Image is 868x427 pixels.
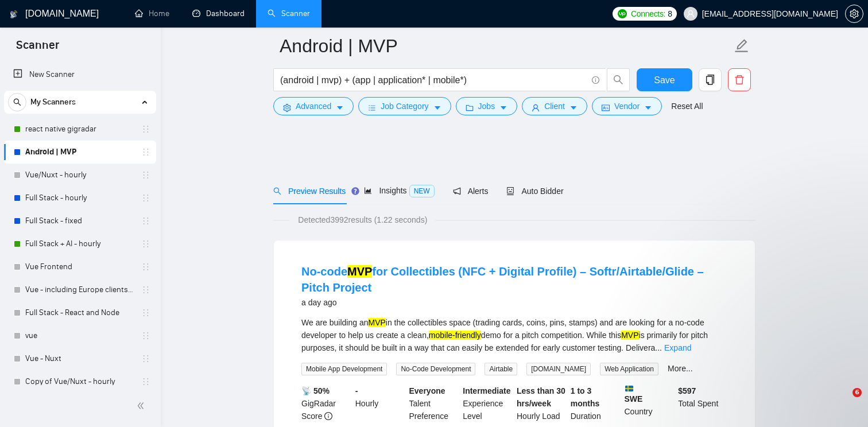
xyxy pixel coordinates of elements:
[699,75,721,85] span: copy
[734,38,749,53] span: edit
[409,185,435,197] span: NEW
[625,385,674,403] b: SWE
[25,209,134,232] a: Full Stack - fixed
[532,103,540,112] span: user
[569,103,578,112] span: caret-down
[514,385,568,422] div: Hourly Load
[141,147,150,157] span: holder
[141,239,150,249] span: holder
[699,68,722,91] button: copy
[141,354,150,363] span: holder
[607,68,630,91] button: search
[668,7,672,20] span: 8
[290,214,435,226] span: Detected 3992 results (1.22 seconds)
[283,103,291,112] span: setting
[517,386,565,408] b: Less than 30 hrs/week
[456,97,518,115] button: folderJobscaret-down
[25,324,134,347] a: vue
[4,63,156,86] li: New Scanner
[30,91,76,114] span: My Scanners
[522,97,587,115] button: userClientcaret-down
[621,331,638,340] mark: MVP
[280,32,732,60] input: Scanner name...
[687,10,695,18] span: user
[846,9,863,18] span: setting
[350,186,361,196] div: Tooltip anchor
[301,296,727,309] div: a day ago
[644,103,652,112] span: caret-down
[499,103,507,112] span: caret-down
[600,363,658,375] span: Web Application
[141,308,150,317] span: holder
[336,103,344,112] span: caret-down
[728,75,750,85] span: delete
[845,5,863,23] button: setting
[25,118,134,141] a: react native gigradar
[8,93,26,111] button: search
[347,265,372,278] mark: MVP
[381,100,428,112] span: Job Category
[299,385,353,422] div: GigRadar Score
[25,141,134,164] a: Android | MVP
[25,278,134,301] a: Vue - including Europe clients | only search title
[571,386,600,408] b: 1 to 3 months
[135,9,169,18] a: homeHome
[602,103,610,112] span: idcard
[466,103,474,112] span: folder
[460,385,514,422] div: Experience Level
[141,262,150,271] span: holder
[671,100,703,112] a: Reset All
[25,347,134,370] a: Vue - Nuxt
[9,98,26,106] span: search
[141,125,150,134] span: holder
[301,386,330,395] b: 📡 50%
[409,386,445,395] b: Everyone
[506,187,563,196] span: Auto Bidder
[544,100,565,112] span: Client
[25,301,134,324] a: Full Stack - React and Node
[829,388,857,416] iframe: Intercom live chat
[141,377,150,386] span: holder
[526,363,591,375] span: [DOMAIN_NAME]
[364,187,372,195] span: area-chart
[463,386,510,395] b: Intermediate
[631,7,665,20] span: Connects:
[25,232,134,255] a: Full Stack + AI - hourly
[25,164,134,187] a: Vue/Nuxt - hourly
[368,318,385,327] mark: MVP
[568,385,622,422] div: Duration
[592,97,662,115] button: idcardVendorcaret-down
[625,385,633,393] img: 🇸🇪
[268,9,310,18] a: searchScanner
[296,100,331,112] span: Advanced
[301,316,727,354] div: We are building an in the collectibles space (trading cards, coins, pins, stamps) and are looking...
[637,68,692,91] button: Save
[13,63,147,86] a: New Scanner
[192,9,245,18] a: dashboardDashboard
[478,100,495,112] span: Jobs
[728,68,751,91] button: delete
[368,103,376,112] span: bars
[485,363,517,375] span: Airtable
[364,186,434,195] span: Insights
[355,386,358,395] b: -
[25,255,134,278] a: Vue Frontend
[280,73,587,87] input: Search Freelance Jobs...
[433,103,441,112] span: caret-down
[273,187,346,196] span: Preview Results
[614,100,640,112] span: Vendor
[25,187,134,209] a: Full Stack - hourly
[852,388,862,397] span: 6
[301,265,704,294] a: No-codeMVPfor Collectibles (NFC + Digital Profile) – Softr/Airtable/Glide – Pitch Project
[137,400,148,412] span: double-left
[7,37,68,61] span: Scanner
[592,76,599,84] span: info-circle
[407,385,461,422] div: Talent Preference
[141,170,150,180] span: holder
[273,97,354,115] button: settingAdvancedcaret-down
[324,412,332,420] span: info-circle
[845,9,863,18] a: setting
[506,187,514,195] span: robot
[25,370,134,393] a: Copy of Vue/Nuxt - hourly
[453,187,461,195] span: notification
